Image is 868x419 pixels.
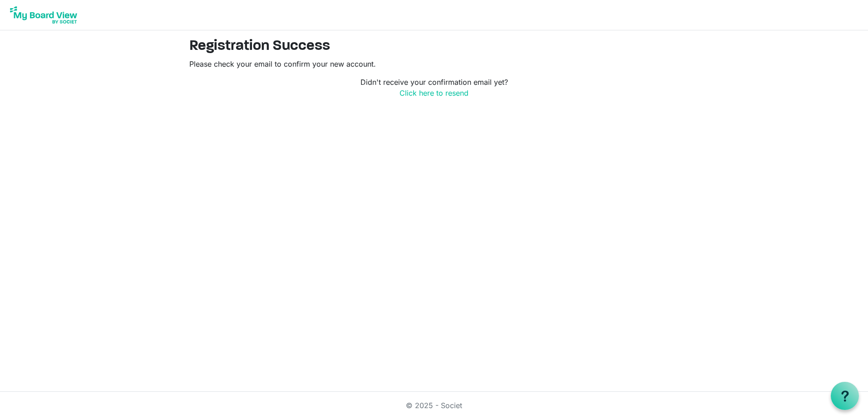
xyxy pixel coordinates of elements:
[7,4,80,26] img: My Board View Logo
[189,58,679,69] p: Please check your email to confirm your new account.
[189,38,679,55] h2: Registration Success
[406,401,462,410] a: © 2025 - Societ
[399,88,469,97] a: Click here to resend
[189,77,679,98] p: Didn't receive your confirmation email yet?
